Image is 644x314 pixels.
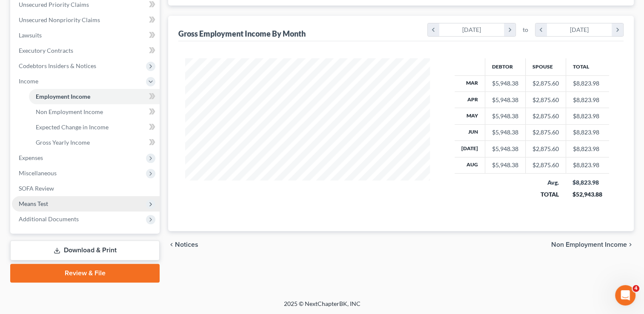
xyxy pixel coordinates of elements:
[10,240,160,260] a: Download & Print
[532,178,559,187] div: Avg.
[547,23,612,36] div: [DATE]
[19,47,73,54] span: Executory Contracts
[12,28,160,43] a: Lawsuits
[455,157,485,173] th: Aug
[551,241,627,248] span: Non Employment Income
[627,241,634,248] i: chevron_right
[439,23,504,36] div: [DATE]
[492,128,518,137] div: $5,948.38
[504,23,515,36] i: chevron_right
[535,23,547,36] i: chevron_left
[428,23,439,36] i: chevron_left
[168,241,175,248] i: chevron_left
[532,96,559,104] div: $2,875.60
[12,181,160,196] a: SOFA Review
[19,185,54,192] span: SOFA Review
[551,241,634,248] button: Non Employment Income chevron_right
[19,31,42,39] span: Lawsuits
[455,141,485,157] th: [DATE]
[455,75,485,91] th: Mar
[566,157,609,173] td: $8,823.98
[36,123,109,131] span: Expected Change in Income
[168,241,198,248] button: chevron_left Notices
[532,190,559,199] div: TOTAL
[566,141,609,157] td: $8,823.98
[532,161,559,169] div: $2,875.60
[492,112,518,120] div: $5,948.38
[178,29,306,39] div: Gross Employment Income By Month
[36,93,90,100] span: Employment Income
[19,215,79,223] span: Additional Documents
[532,128,559,137] div: $2,875.60
[633,285,639,292] span: 4
[12,12,160,28] a: Unsecured Nonpriority Claims
[12,43,160,58] a: Executory Contracts
[492,79,518,88] div: $5,948.38
[36,139,90,146] span: Gross Yearly Income
[566,91,609,108] td: $8,823.98
[19,1,89,8] span: Unsecured Priority Claims
[523,26,528,34] span: to
[455,124,485,140] th: Jun
[175,241,198,248] span: Notices
[19,200,48,207] span: Means Test
[10,264,160,283] a: Review & File
[572,178,602,187] div: $8,823.98
[492,96,518,104] div: $5,948.38
[532,145,559,153] div: $2,875.60
[612,23,623,36] i: chevron_right
[492,161,518,169] div: $5,948.38
[566,124,609,140] td: $8,823.98
[19,77,38,85] span: Income
[532,112,559,120] div: $2,875.60
[19,169,57,177] span: Miscellaneous
[615,285,635,305] iframe: Intercom live chat
[455,108,485,124] th: May
[19,154,43,161] span: Expenses
[29,120,160,135] a: Expected Change in Income
[566,58,609,75] th: Total
[36,108,103,115] span: Non Employment Income
[19,62,96,69] span: Codebtors Insiders & Notices
[455,91,485,108] th: Apr
[19,16,100,23] span: Unsecured Nonpriority Claims
[485,58,525,75] th: Debtor
[29,135,160,150] a: Gross Yearly Income
[492,145,518,153] div: $5,948.38
[566,108,609,124] td: $8,823.98
[572,190,602,199] div: $52,943.88
[525,58,566,75] th: Spouse
[29,89,160,104] a: Employment Income
[566,75,609,91] td: $8,823.98
[29,104,160,120] a: Non Employment Income
[532,79,559,88] div: $2,875.60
